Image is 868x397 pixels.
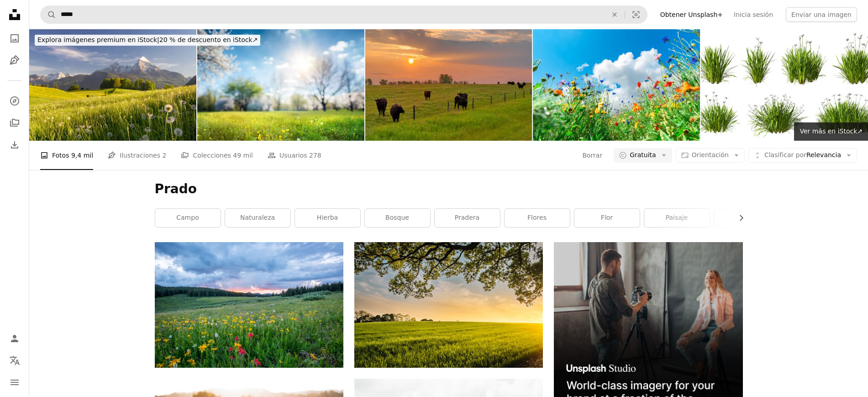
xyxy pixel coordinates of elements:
[614,148,672,163] button: Gratuita
[155,181,743,197] h1: Prado
[225,209,290,227] a: naturaleza
[295,209,360,227] a: hierba
[800,127,863,135] span: Ver más en iStock ↗
[5,51,24,69] a: Ilustraciones
[365,209,430,227] a: bosque
[644,209,710,227] a: paisaje
[108,141,166,170] a: Ilustraciones 2
[5,329,24,348] a: Iniciar sesión / Registrarse
[5,92,24,110] a: Explorar
[786,7,857,22] button: Enviar una imagen
[728,7,779,22] a: Inicia sesión
[630,151,656,160] span: Gratuita
[162,150,166,160] span: 2
[155,209,221,227] a: campo
[5,351,24,370] button: Idioma
[733,209,743,227] button: desplazar lista a la derecha
[41,6,56,23] button: Buscar en Unsplash
[5,136,24,154] a: Historial de descargas
[764,151,841,160] span: Relevancia
[748,148,857,163] button: Clasificar porRelevancia
[582,148,603,163] button: Borrar
[29,29,196,141] img: Paisaje idílico en los Alpes con prados florecientes en primavera con Watzmann al fondo
[5,29,24,48] a: Fotos
[574,209,640,227] a: flor
[354,242,543,368] img: landscape photography of field
[37,36,258,43] span: 20 % de descuento en iStock ↗
[764,151,806,159] span: Clasificar por
[37,36,159,43] span: Explora imágenes premium en iStock |
[505,209,570,227] a: flores
[676,148,745,163] button: Orientación
[181,141,253,170] a: Colecciones 49 mil
[5,373,24,392] button: Menú
[5,114,24,132] a: Colecciones
[701,29,868,141] img: Pradera de hierba formas floridas recortadas fondos blancos renderizado 3d
[365,29,532,141] img: Alberta Canada countryside
[155,301,343,309] a: aerial photography of flowers at daytime
[197,29,364,141] img: Hermoso paisaje primaveral: un prado iluminado por el sol brillante.
[29,29,266,51] a: Explora imágenes premium en iStock|20 % de descuento en iStock↗
[625,6,647,23] button: Búsqueda visual
[533,29,700,141] img: Different types of flowers in green field with variety of colors
[435,209,500,227] a: pradera
[5,5,24,26] a: Inicio — Unsplash
[794,122,868,141] a: Ver más en iStock↗
[655,7,728,22] a: Obtener Unsplash+
[714,209,779,227] a: cielo
[692,151,729,159] span: Orientación
[605,6,625,23] button: Borrar
[268,141,321,170] a: Usuarios 278
[309,150,321,160] span: 278
[354,301,543,309] a: landscape photography of field
[233,150,253,160] span: 49 mil
[40,5,647,24] form: Encuentra imágenes en todo el sitio
[155,242,343,368] img: aerial photography of flowers at daytime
